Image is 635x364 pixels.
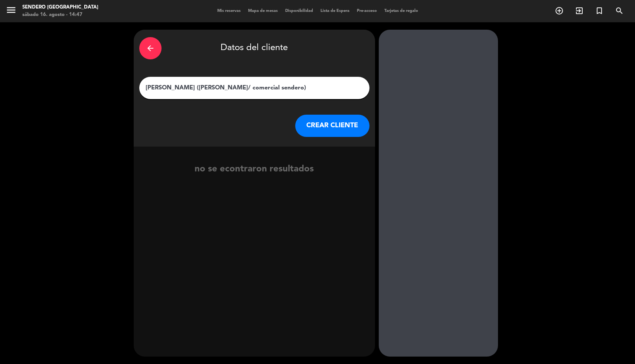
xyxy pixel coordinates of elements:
i: add_circle_outline [555,6,564,15]
span: Lista de Espera [317,9,353,13]
span: Disponibilidad [281,9,317,13]
i: menu [6,4,17,16]
i: search [615,6,624,15]
span: Mis reservas [214,9,244,13]
input: Escriba nombre, correo electrónico o número de teléfono... [145,83,364,93]
span: Tarjetas de regalo [381,9,422,13]
button: menu [6,4,17,18]
span: Pre-acceso [353,9,381,13]
div: sábado 16. agosto - 14:47 [22,11,98,19]
div: no se econtraron resultados [134,162,375,177]
span: Mapa de mesas [244,9,281,13]
div: Sendero [GEOGRAPHIC_DATA] [22,4,98,11]
button: CREAR CLIENTE [295,115,369,137]
i: arrow_back [146,44,155,53]
i: exit_to_app [575,6,584,15]
i: turned_in_not [595,6,604,15]
div: Datos del cliente [139,35,369,61]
